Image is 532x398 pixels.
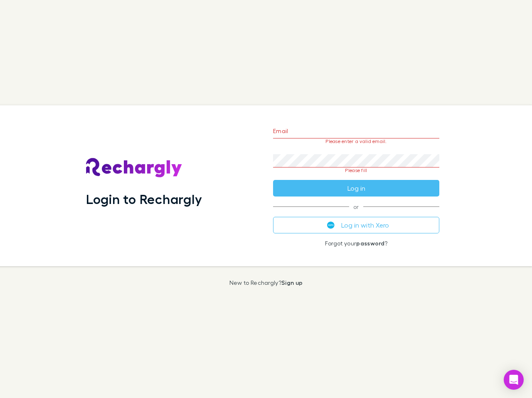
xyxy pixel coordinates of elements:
div: Open Intercom Messenger [504,370,524,390]
h1: Login to Rechargly [86,191,202,207]
button: Log in [273,180,439,197]
a: password [356,240,384,247]
span: or [273,206,439,207]
p: Please enter a valid email. [273,138,439,144]
a: Sign up [281,279,303,286]
button: Log in with Xero [273,217,439,233]
img: Xero's logo [327,221,335,229]
p: Please fill [273,167,439,173]
p: Forgot your ? [273,240,439,247]
img: Rechargly's Logo [86,158,182,178]
p: New to Rechargly? [229,279,303,286]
